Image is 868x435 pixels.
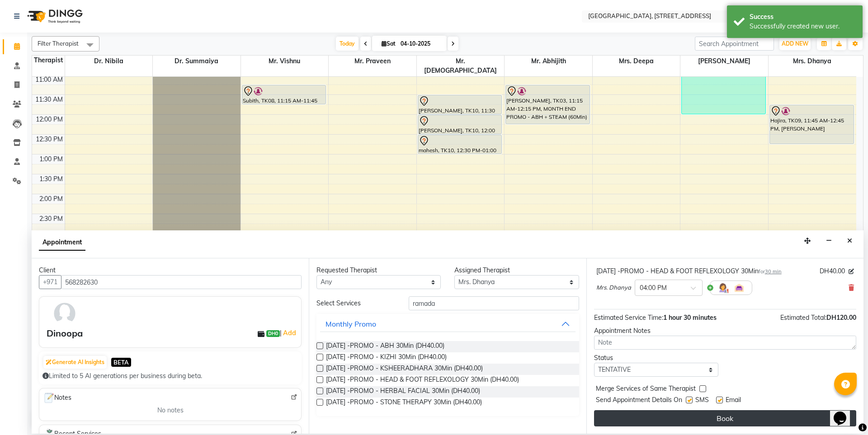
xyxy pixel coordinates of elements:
[779,37,811,50] button: ADD NEW
[23,4,85,29] img: logo
[418,135,502,154] div: mahesh, TK10, 12:30 PM-01:00 PM, [DATE] -PROMO - KSHEERADHARA 30Min
[780,313,826,322] span: Estimated Total:
[310,299,401,308] div: Select Services
[336,37,359,51] span: Today
[39,275,61,289] button: +971
[596,395,682,407] span: Send Appointment Details On
[454,266,579,275] div: Assigned Therapist
[329,56,416,67] span: Mr. Praveen
[596,283,631,292] span: Mrs. Dhanya
[594,326,856,336] div: Appointment Notes
[594,353,718,363] div: Status
[52,300,78,327] img: avatar
[33,75,65,84] div: 11:00 AM
[830,399,859,426] iframe: chat widget
[242,85,326,104] div: Subith, TK08, 11:15 AM-11:45 AM, Nasyam
[326,375,519,386] span: [DATE] -PROMO - HEAD & FOOT REFLEXOLOGY 30Min (DH40.00)
[241,56,329,67] span: Mr. Vishnu
[61,275,302,289] input: Search by Name/Mobile/Email/Code
[765,268,782,275] span: 30 min
[663,313,717,322] span: 1 hour 30 minutes
[34,135,65,144] div: 12:30 PM
[282,327,297,338] a: Add
[47,327,83,340] div: Dinoopa
[717,282,728,293] img: Hairdresser.png
[111,358,131,366] span: BETA
[39,234,85,251] span: Appointment
[38,214,65,224] div: 2:30 PM
[593,56,680,67] span: Mrs. Deepa
[770,105,854,144] div: Hajira, TK09, 11:45 AM-12:45 PM, [PERSON_NAME]
[38,154,65,164] div: 1:00 PM
[320,316,575,332] button: Monthly Promo
[594,410,856,426] button: Book
[325,318,376,329] div: Monthly Promo
[769,56,856,67] span: Mrs. Dhanya
[266,330,280,337] span: DH0
[418,95,502,114] div: [PERSON_NAME], TK10, 11:30 AM-12:00 PM, [DATE] -PROMO - ABH 30Min
[39,266,302,275] div: Client
[280,327,297,338] span: |
[326,398,482,409] span: [DATE] -PROMO - STONE THERAPY 30Min (DH40.00)
[726,395,741,407] span: Email
[734,282,745,293] img: Interior.png
[398,37,443,51] input: 2025-10-04
[695,37,774,51] input: Search Appointment
[34,115,65,124] div: 12:00 PM
[596,267,782,276] div: [DATE] -PROMO - HEAD & FOOT REFLEXOLOGY 30Min
[43,356,107,369] button: Generate AI Insights
[759,268,782,275] small: for
[43,392,71,404] span: Notes
[65,56,153,67] span: Dr. Nibila
[326,341,444,352] span: [DATE] -PROMO - ABH 30Min (DH40.00)
[782,40,808,47] span: ADD NEW
[326,352,447,364] span: [DATE] -PROMO - KIZHI 30Min (DH40.00)
[843,234,856,248] button: Close
[409,296,579,310] input: Search by service name
[820,267,845,276] span: DH40.00
[153,56,241,67] span: Dr. Summaiya
[33,95,65,104] div: 11:30 AM
[379,40,398,47] span: Sat
[750,22,856,31] div: Successfully created new user.
[326,386,480,398] span: [DATE] -PROMO - HERBAL FACIAL 30Min (DH40.00)
[316,266,441,275] div: Requested Therapist
[326,364,483,375] span: [DATE] -PROMO - KSHEERADHARA 30Min (DH40.00)
[38,40,79,47] span: Filter Therapist
[849,269,854,274] i: Edit price
[417,56,505,76] span: Mr. [DEMOGRAPHIC_DATA]
[38,174,65,184] div: 1:30 PM
[596,384,696,395] span: Merge Services of Same Therapist
[826,313,856,322] span: DH120.00
[680,56,768,67] span: [PERSON_NAME]
[750,12,856,22] div: Success
[42,371,298,381] div: Limited to 5 AI generations per business during beta.
[695,395,709,407] span: SMS
[506,85,590,124] div: [PERSON_NAME], TK03, 11:15 AM-12:15 PM, MONTH END PROMO - ABH + STEAM (60Min)
[38,194,65,204] div: 2:00 PM
[418,115,502,134] div: [PERSON_NAME], TK10, 12:00 PM-12:30 PM, [DATE] -PROMO - KIZHI 30Min
[505,56,592,67] span: Mr. Abhijith
[32,56,65,65] div: Therapist
[594,313,663,322] span: Estimated Service Time:
[157,406,184,415] span: No notes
